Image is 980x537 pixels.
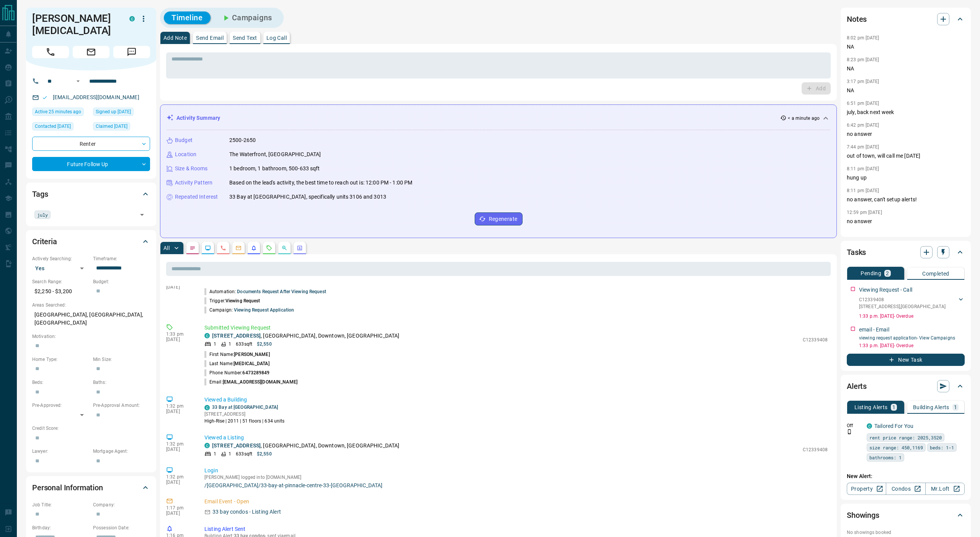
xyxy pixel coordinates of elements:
p: 1:32 pm [166,441,193,447]
p: New Alert: [847,472,965,480]
p: Login [204,467,828,475]
div: condos.ca [204,443,210,448]
span: beds: 1-1 [930,444,954,451]
div: Showings [847,506,965,524]
svg: Push Notification Only [847,429,852,434]
svg: Requests [266,245,272,251]
div: C12339408[STREET_ADDRESS],[GEOGRAPHIC_DATA] [859,295,965,312]
p: NA [847,65,965,73]
p: 1 bedroom, 1 bathroom, 500-633 sqft [229,165,320,173]
p: Budget: [93,278,150,285]
div: condos.ca [129,16,135,21]
p: 1:33 pm [166,331,193,337]
a: /[GEOGRAPHIC_DATA]/33-bay-at-pinnacle-centre-33-[GEOGRAPHIC_DATA] [204,482,828,488]
p: Phone Number: [204,369,270,376]
button: Regenerate [475,212,523,225]
p: $2,250 - $3,200 [32,285,89,298]
span: rent price range: 2025,3520 [869,434,942,441]
p: $2,550 [257,450,272,457]
p: 6:35 pm [DATE] [847,232,879,237]
p: [STREET_ADDRESS] , [GEOGRAPHIC_DATA] [859,303,946,310]
p: [DATE] [166,409,193,414]
p: Send Text [233,35,257,41]
p: Pre-Approval Amount: [93,402,150,409]
div: Tasks [847,243,965,261]
p: 1:32 pm [166,474,193,480]
p: Email: [204,379,297,385]
p: Off [847,422,862,429]
p: Repeated Interest [175,193,218,201]
div: Yes [32,262,89,274]
p: Lawyer: [32,448,89,455]
a: Mr.Loft [925,483,965,495]
button: Campaigns [214,11,280,24]
span: bathrooms: 1 [869,454,902,461]
span: Contacted [DATE] [35,122,71,130]
h2: Criteria [32,235,57,248]
p: Credit Score: [32,425,150,432]
span: july [37,211,48,219]
p: 8:11 pm [DATE] [847,188,879,193]
p: Completed [922,271,949,276]
p: Activity Summary [176,114,220,122]
p: First Name: [204,351,270,358]
p: 1:33 p.m. [DATE] - Overdue [859,342,965,349]
span: [MEDICAL_DATA] [234,361,269,366]
div: Notes [847,10,965,28]
a: [EMAIL_ADDRESS][DOMAIN_NAME] [53,94,139,100]
p: Building Alerts [913,405,949,410]
p: Viewed a Building [204,396,828,404]
p: < a minute ago [788,115,820,122]
p: [DATE] [166,511,193,516]
div: Personal Information [32,478,150,497]
svg: Opportunities [281,245,287,251]
p: Motivation: [32,333,150,340]
p: The Waterfront, [GEOGRAPHIC_DATA] [229,150,321,158]
p: Search Range: [32,278,89,285]
span: Claimed [DATE] [96,122,127,130]
p: Automation: [204,288,326,295]
p: Viewing Request - Call [859,286,912,294]
p: Email Event - Open [204,498,828,506]
p: 633 sqft [236,341,252,348]
p: [DATE] [166,447,193,452]
p: 6:42 pm [DATE] [847,122,879,128]
p: 33 bay condos - Listing Alert [212,508,281,516]
div: Tags [32,185,150,203]
p: Timeframe: [93,255,150,262]
span: 6473289849 [242,370,269,375]
p: hung up [847,174,965,182]
p: Size & Rooms [175,165,208,173]
a: viewing request application [234,307,294,313]
h2: Tasks [847,246,866,258]
span: Call [32,46,69,58]
p: 8:23 pm [DATE] [847,57,879,62]
svg: Email Valid [42,95,47,100]
div: Future Follow Up [32,157,150,171]
p: Job Title: [32,501,89,508]
p: Location [175,150,196,158]
p: 1 [229,450,231,457]
p: C12339408 [803,336,828,343]
h2: Notes [847,13,867,25]
div: Renter [32,137,150,151]
p: 1:32 pm [166,403,193,409]
svg: Agent Actions [297,245,303,251]
p: , [GEOGRAPHIC_DATA], Downtown, [GEOGRAPHIC_DATA] [212,332,399,340]
div: Sun Jul 27 2025 [32,122,89,133]
p: Birthday: [32,524,89,531]
p: Listing Alerts [854,405,888,410]
p: , [GEOGRAPHIC_DATA], Downtown, [GEOGRAPHIC_DATA] [212,442,399,450]
p: Submitted Viewing Request [204,324,828,332]
p: Listing Alert Sent [204,525,828,533]
h1: [PERSON_NAME][MEDICAL_DATA] [32,12,118,37]
p: Trigger: [204,297,260,304]
div: Sun Dec 15 2024 [93,122,150,133]
p: All [163,245,170,251]
p: 8:02 pm [DATE] [847,35,879,41]
p: High-Rise | 2011 | 51 floors | 634 units [204,418,285,424]
a: Tailored For You [874,423,913,429]
p: out of town, will call me [DATE] [847,152,965,160]
p: 2500-2650 [229,136,256,144]
p: [DATE] [166,284,193,290]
